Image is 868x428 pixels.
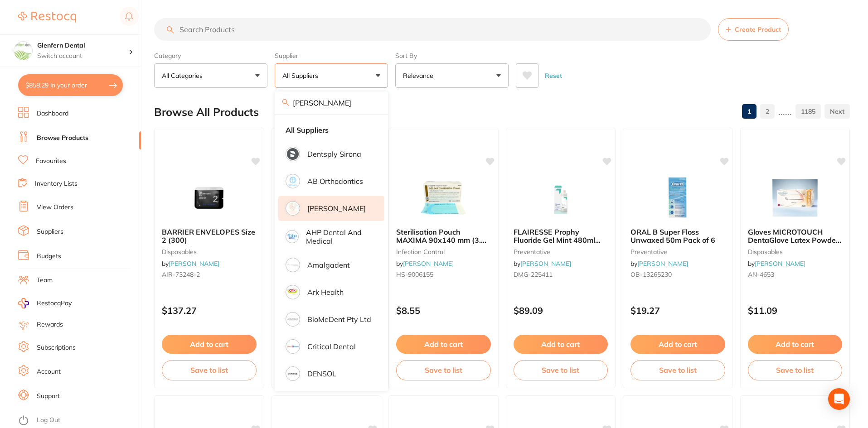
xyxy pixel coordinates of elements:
[514,360,608,380] button: Save to list
[37,416,60,425] a: Log Out
[286,126,329,134] strong: All Suppliers
[307,342,356,351] p: Critical Dental
[275,63,388,88] button: All Suppliers
[37,367,61,376] a: Account
[169,260,219,268] a: [PERSON_NAME]
[37,392,60,401] a: Support
[403,260,454,268] a: [PERSON_NAME]
[154,106,259,119] h2: Browse All Products
[162,260,219,268] span: by
[37,52,129,61] p: Switch account
[637,260,688,268] a: [PERSON_NAME]
[162,335,257,354] button: Add to cart
[395,52,509,60] label: Sort By
[395,63,509,88] button: Relevance
[287,259,299,271] img: Amalgadent
[275,91,388,114] input: Search supplier
[531,175,590,221] img: FLAIRESSE Prophy Fluoride Gel Mint 480ml Bottle
[748,270,774,279] span: AN-4653
[162,71,206,80] p: All Categories
[18,414,138,428] button: Log Out
[748,260,805,268] span: by
[154,63,267,88] button: All Categories
[18,74,123,96] button: $858.29 in your order
[514,260,571,268] span: by
[37,134,88,143] a: Browse Products
[396,228,491,245] b: Sterilisation Pouch MAXIMA 90x140 mm (3.5x 5.5") Box 200
[37,252,61,261] a: Budgets
[630,248,725,255] small: preventative
[748,360,843,380] button: Save to list
[648,175,707,221] img: ORAL B Super Floss Unwaxed 50m Pack of 6
[520,260,571,268] a: [PERSON_NAME]
[37,320,63,329] a: Rewards
[282,71,322,80] p: All Suppliers
[162,360,257,380] button: Save to list
[828,388,850,410] div: Open Intercom Messenger
[396,305,491,316] p: $8.55
[396,260,454,268] span: by
[18,298,29,308] img: RestocqPay
[755,260,805,268] a: [PERSON_NAME]
[514,228,608,245] b: FLAIRESSE Prophy Fluoride Gel Mint 480ml Bottle
[287,286,299,298] img: Ark Health
[18,298,72,308] a: RestocqPay
[414,175,473,221] img: Sterilisation Pouch MAXIMA 90x140 mm (3.5x 5.5") Box 200
[748,335,843,354] button: Add to cart
[37,343,76,352] a: Subscriptions
[36,157,66,166] a: Favourites
[154,52,267,60] label: Category
[514,248,608,255] small: preventative
[37,227,63,236] a: Suppliers
[278,120,384,139] li: Clear selection
[630,260,688,268] span: by
[542,63,565,88] button: Reset
[14,42,32,60] img: Glenfern Dental
[154,18,711,41] input: Search Products
[18,7,76,28] a: Restocq Logo
[718,18,789,41] button: Create Product
[514,335,608,354] button: Add to cart
[748,228,843,245] b: Gloves MICROTOUCH DentaGlove Latex Powder Free Petite x 100
[307,288,344,296] p: Ark Health
[760,102,775,120] a: 2
[735,26,781,33] span: Create Product
[287,148,299,160] img: Dentsply Sirona
[630,335,725,354] button: Add to cart
[795,102,821,120] a: 1185
[396,335,491,354] button: Add to cart
[275,52,388,60] label: Supplier
[287,368,299,380] img: DENSOL
[37,109,68,118] a: Dashboard
[748,227,841,253] span: Gloves MICROTOUCH DentaGlove Latex Powder Free Petite x 100
[35,179,78,188] a: Inventory Lists
[179,175,238,221] img: BARRIER ENVELOPES Size 2 (300)
[396,270,433,279] span: HS-9006155
[162,228,257,245] b: BARRIER ENVELOPES Size 2 (300)
[630,270,672,279] span: OB-13265230
[514,227,601,253] span: FLAIRESSE Prophy Fluoride Gel Mint 480ml Bottle
[287,175,299,187] img: AB Orthodontics
[162,248,257,255] small: disposables
[630,227,715,245] span: ORAL B Super Floss Unwaxed 50m Pack of 6
[37,276,53,285] a: Team
[37,41,129,50] h4: Glenfern Dental
[396,360,491,380] button: Save to list
[307,177,363,185] p: AB Orthodontics
[514,305,608,316] p: $89.09
[766,175,824,221] img: Gloves MICROTOUCH DentaGlove Latex Powder Free Petite x 100
[306,228,372,245] p: AHP Dental and Medical
[307,150,361,158] p: Dentsply Sirona
[742,102,756,120] a: 1
[514,270,553,279] span: DMG-225411
[287,231,297,242] img: AHP Dental and Medical
[748,248,843,255] small: disposables
[287,313,299,325] img: BioMeDent Pty Ltd
[37,203,73,212] a: View Orders
[287,341,299,352] img: Critical Dental
[287,202,299,214] img: Adam Dental
[630,360,725,380] button: Save to list
[403,71,437,80] p: Relevance
[630,228,725,245] b: ORAL B Super Floss Unwaxed 50m Pack of 6
[307,261,350,269] p: Amalgadent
